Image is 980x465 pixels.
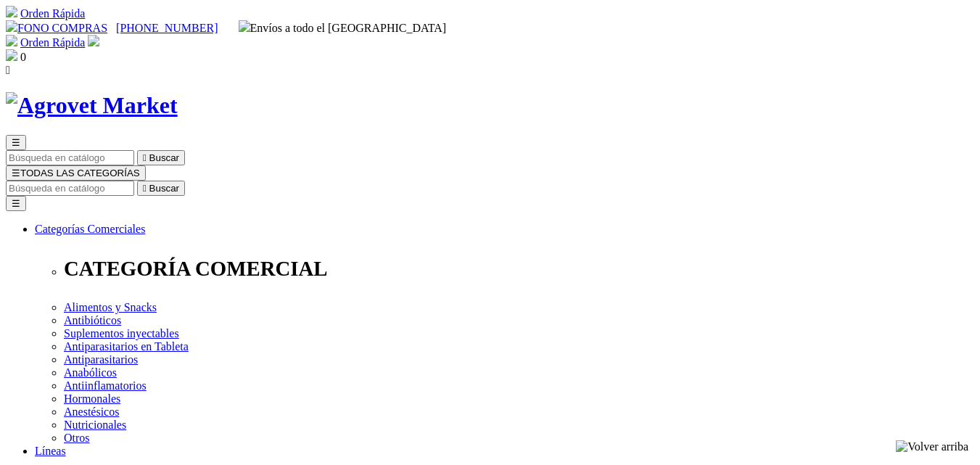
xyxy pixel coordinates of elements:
[6,196,26,211] button: ☰
[896,440,968,453] img: Volver arriba
[35,223,145,235] a: Categorías Comerciales
[239,20,250,32] img: delivery-truck.svg
[64,257,974,281] p: CATEGORÍA COMERCIAL
[143,152,147,163] i: 
[137,150,185,165] button:  Buscar
[35,445,66,457] a: Líneas
[64,406,119,418] a: Anestésicos
[64,327,179,340] a: Suplementos inyectables
[64,301,157,313] a: Alimentos y Snacks
[116,22,218,34] a: [PHONE_NUMBER]
[64,366,117,379] a: Anabólicos
[149,183,179,194] span: Buscar
[6,150,134,165] input: Buscar
[64,392,120,405] a: Hormonales
[88,35,99,46] img: user.svg
[64,340,189,353] a: Antiparasitarios en Tableta
[6,92,178,119] img: Agrovet Market
[149,152,179,163] span: Buscar
[20,7,85,20] a: Orden Rápida
[143,183,147,194] i: 
[6,165,146,181] button: ☰TODAS LAS CATEGORÍAS
[20,36,85,49] a: Orden Rápida
[137,181,185,196] button:  Buscar
[6,6,17,17] img: shopping-cart.svg
[6,22,107,34] a: FONO COMPRAS
[6,20,17,32] img: phone.svg
[12,137,20,148] span: ☰
[88,36,99,49] a: Acceda a su cuenta de cliente
[12,168,20,178] span: ☰
[64,353,138,366] a: Antiparasitarios
[64,419,126,431] a: Nutricionales
[64,314,121,326] a: Antibióticos
[64,379,147,392] a: Antiinflamatorios
[6,49,17,61] img: shopping-bag.svg
[6,35,17,46] img: shopping-cart.svg
[6,181,134,196] input: Buscar
[6,135,26,150] button: ☰
[20,51,26,63] span: 0
[64,432,90,444] a: Otros
[6,64,10,76] i: 
[239,22,447,34] span: Envíos a todo el [GEOGRAPHIC_DATA]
